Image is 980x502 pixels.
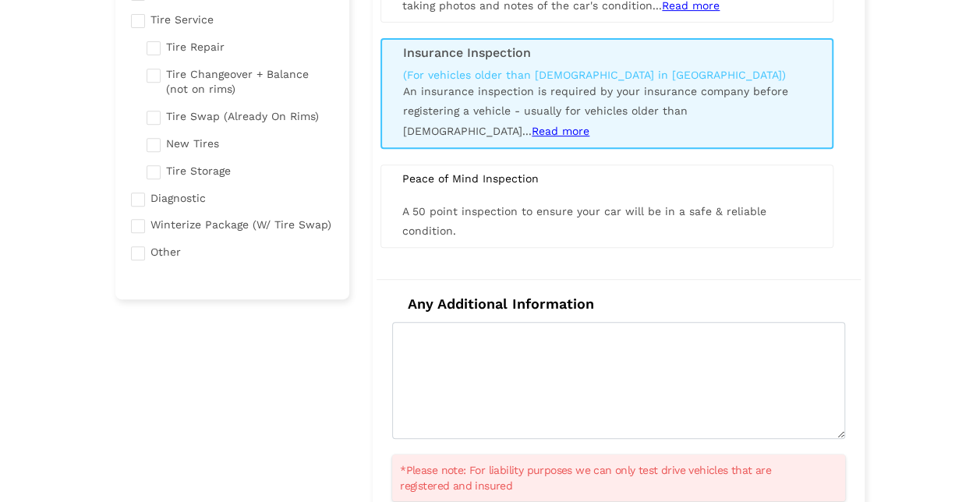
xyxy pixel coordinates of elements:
span: A 50 point inspection to ensure your car will be in a safe & reliable condition. [402,205,766,237]
span: *Please note: For liability purposes we can only test drive vehicles that are registered and insured [400,462,818,493]
span: An insurance inspection is required by your insurance company before registering a vehicle - usua... [403,85,788,136]
div: (For vehicles older than [DEMOGRAPHIC_DATA] in [GEOGRAPHIC_DATA]) [403,68,811,82]
span: Read more [532,125,589,137]
h3: Insurance Inspection [403,46,811,60]
h4: Any Additional Information [392,295,845,313]
div: Peace of Mind Inspection [391,171,823,186]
